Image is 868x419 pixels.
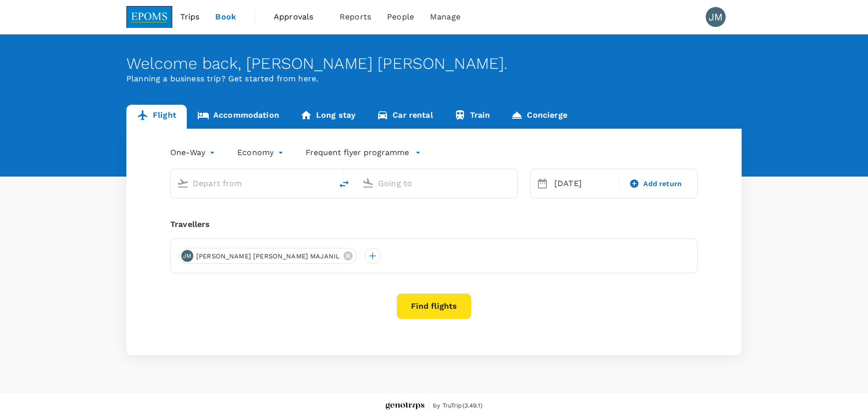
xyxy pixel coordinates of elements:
[510,182,512,184] button: Open
[306,147,421,159] button: Frequent flyer programme
[340,11,371,23] span: Reports
[378,176,496,191] input: Going to
[325,182,327,184] button: Open
[433,401,482,411] span: by TruTrip ( 3.49.1 )
[193,176,311,191] input: Depart from
[179,248,357,264] div: JM[PERSON_NAME] [PERSON_NAME] MAJANIL
[126,6,172,28] img: EPOMS SDN BHD
[170,145,217,161] div: One-Way
[387,11,414,23] span: People
[126,73,742,85] p: Planning a business trip? Get started from here.
[386,403,425,410] img: Genotrips - EPOMS
[500,105,577,129] a: Concierge
[187,105,290,129] a: Accommodation
[290,105,366,129] a: Long stay
[397,293,471,319] button: Find flights
[190,251,346,261] span: [PERSON_NAME] [PERSON_NAME] MAJANIL
[180,11,200,23] span: Trips
[237,145,286,161] div: Economy
[643,179,682,189] span: Add return
[430,11,460,23] span: Manage
[706,7,726,27] div: JM
[443,105,501,129] a: Train
[170,218,698,230] div: Travellers
[550,174,617,194] div: [DATE]
[126,105,187,129] a: Flight
[215,11,236,23] span: Book
[274,11,324,23] span: Approvals
[366,105,443,129] a: Car rental
[332,172,356,196] button: delete
[126,54,742,73] div: Welcome back , [PERSON_NAME] [PERSON_NAME] .
[181,250,193,262] div: JM
[306,147,409,159] p: Frequent flyer programme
